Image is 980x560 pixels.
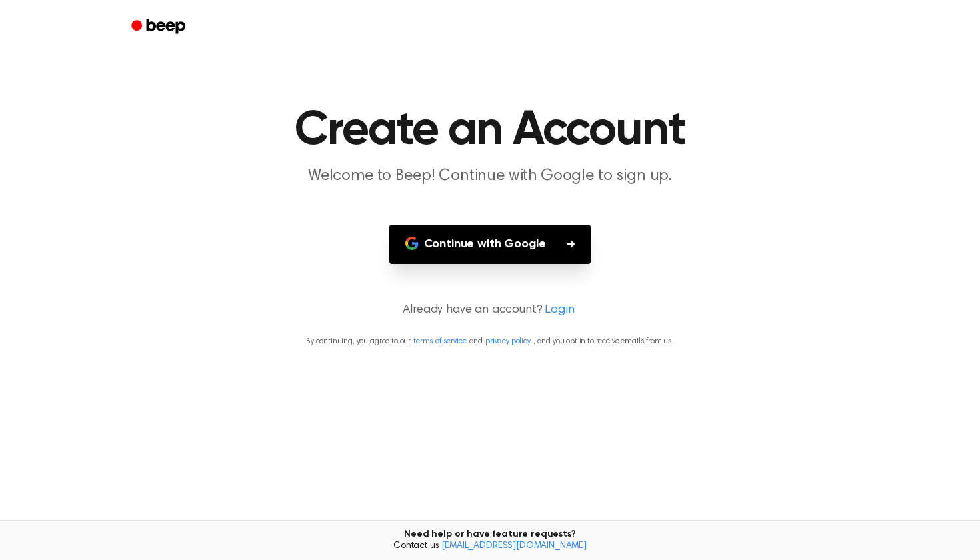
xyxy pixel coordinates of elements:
span: Contact us [8,541,972,553]
p: Already have an account? [16,301,964,319]
a: terms of service [413,337,466,345]
a: privacy policy [485,337,531,345]
p: By continuing, you agree to our and , and you opt in to receive emails from us. [16,335,964,347]
a: Beep [122,14,197,40]
button: Continue with Google [389,225,591,264]
h1: Create an Account [149,107,831,155]
a: Login [545,301,574,319]
p: Welcome to Beep! Continue with Google to sign up. [234,165,746,187]
a: [EMAIL_ADDRESS][DOMAIN_NAME] [441,541,587,551]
